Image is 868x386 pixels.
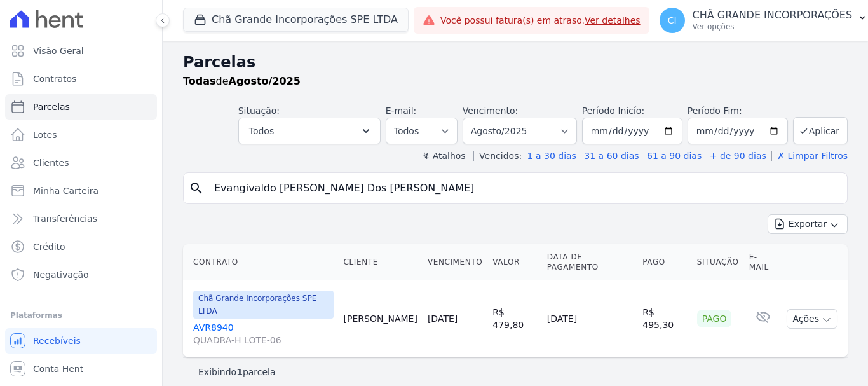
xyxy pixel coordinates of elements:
[193,291,334,319] span: Chã Grande Incorporações SPE LTDA
[5,356,157,382] a: Conta Hent
[183,74,301,89] p: de
[33,45,84,57] span: Visão Geral
[229,75,301,87] strong: Agosto/2025
[238,118,381,144] button: Todos
[183,244,339,280] th: Contrato
[33,268,89,281] span: Negativação
[33,240,65,253] span: Crédito
[463,106,518,116] label: Vencimento:
[33,72,76,85] span: Contratos
[386,106,417,116] label: E-mail:
[33,128,57,141] span: Lotes
[428,314,458,324] a: [DATE]
[183,8,409,32] button: Chã Grande Incorporações SPE LTDA
[5,262,157,287] a: Negativação
[582,106,644,116] label: Período Inicío:
[236,367,243,377] b: 1
[5,122,157,148] a: Lotes
[5,178,157,203] a: Minha Carteira
[249,123,274,139] span: Todos
[207,176,842,201] input: Buscar por nome do lote ou do cliente
[193,321,334,347] a: AVR8940QUADRA-H LOTE-06
[692,244,744,280] th: Situação
[193,334,334,347] span: QUADRA-H LOTE-06
[33,212,97,225] span: Transferências
[5,328,157,354] a: Recebíveis
[771,151,848,161] a: ✗ Limpar Filtros
[33,334,81,347] span: Recebíveis
[5,206,157,231] a: Transferências
[189,181,204,196] i: search
[793,117,848,144] button: Aplicar
[585,15,641,25] a: Ver detalhes
[637,280,691,357] td: R$ 495,30
[584,151,639,161] a: 31 a 60 dias
[688,104,788,118] label: Período Fim:
[5,150,157,176] a: Clientes
[440,14,641,27] span: Você possui fatura(s) em atraso.
[668,16,677,25] span: CI
[5,38,157,64] a: Visão Geral
[527,151,576,161] a: 1 a 30 dias
[637,244,691,280] th: Pago
[542,244,638,280] th: Data de Pagamento
[339,280,423,357] td: [PERSON_NAME]
[238,106,280,116] label: Situação:
[693,22,853,32] p: Ver opções
[423,244,487,280] th: Vencimento
[768,214,848,234] button: Exportar
[647,151,702,161] a: 61 a 90 dias
[697,310,732,327] div: Pago
[183,51,848,74] h2: Parcelas
[487,244,541,280] th: Valor
[5,234,157,259] a: Crédito
[33,100,70,113] span: Parcelas
[33,184,98,197] span: Minha Carteira
[33,362,83,375] span: Conta Hent
[183,75,216,87] strong: Todas
[542,280,638,357] td: [DATE]
[33,156,69,169] span: Clientes
[422,151,465,161] label: ↯ Atalhos
[693,9,853,22] p: CHÃ GRANDE INCORPORAÇÕES
[5,66,157,92] a: Contratos
[198,366,276,378] p: Exibindo parcela
[5,94,157,120] a: Parcelas
[744,244,782,280] th: E-mail
[487,280,541,357] td: R$ 479,80
[10,308,152,323] div: Plataformas
[787,309,837,329] button: Ações
[473,151,522,161] label: Vencidos:
[710,151,766,161] a: + de 90 dias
